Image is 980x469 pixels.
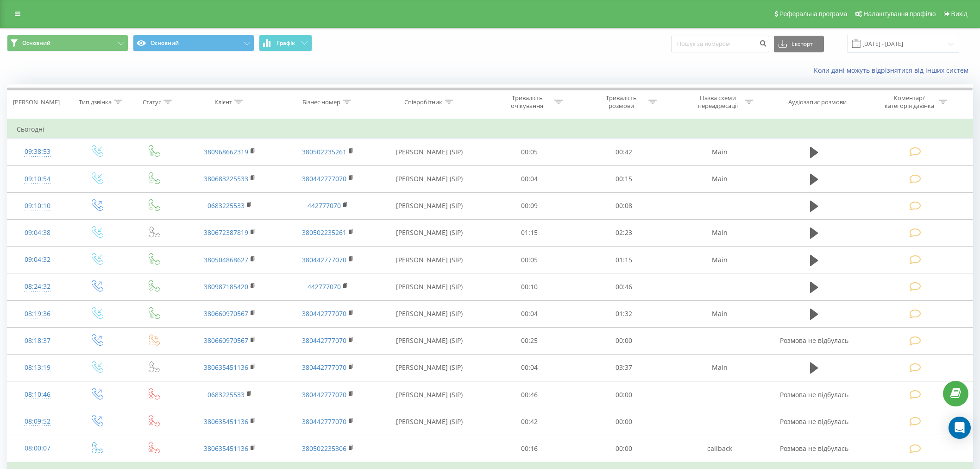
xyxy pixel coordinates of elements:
td: Main [671,354,769,381]
div: Аудіозапис розмови [788,98,847,106]
td: [PERSON_NAME] (SIP) [377,300,482,327]
div: Клієнт [214,98,232,106]
td: 01:15 [482,219,577,246]
td: 02:23 [577,219,671,246]
td: 00:00 [577,435,671,463]
a: 380442777070 [302,255,346,264]
td: 00:00 [577,381,671,408]
div: 09:04:38 [17,224,58,242]
td: 00:05 [482,247,577,273]
a: 380442777070 [302,417,346,426]
div: [PERSON_NAME] [13,98,60,106]
div: Коментар/категорія дзвінка [882,94,936,110]
a: 380635451136 [204,417,248,426]
a: 380683225533 [204,174,248,183]
div: Тривалість очікування [503,94,552,110]
a: 442777070 [308,201,341,210]
div: 08:10:46 [17,386,58,404]
td: Main [671,300,769,327]
span: Розмова не відбулась [780,336,848,345]
td: [PERSON_NAME] (SIP) [377,219,482,246]
div: 08:13:19 [17,359,58,377]
input: Пошук за номером [671,36,769,52]
td: 00:08 [577,192,671,219]
a: 380660970567 [204,309,248,318]
div: Співробітник [404,98,442,106]
div: 08:18:37 [17,332,58,350]
td: Main [671,219,769,246]
a: 380672387819 [204,228,248,237]
div: 08:19:36 [17,305,58,323]
a: 380635451136 [204,444,248,453]
td: 00:04 [482,300,577,327]
div: 08:00:07 [17,439,58,457]
td: Main [671,247,769,273]
div: 09:38:53 [17,143,58,161]
a: 380635451136 [204,363,248,372]
td: 00:09 [482,192,577,219]
a: 380504868627 [204,255,248,264]
td: 00:04 [482,165,577,192]
td: [PERSON_NAME] (SIP) [377,273,482,300]
td: 00:42 [482,408,577,435]
span: Налаштування профілю [863,10,936,18]
a: 0683225533 [207,390,245,399]
td: Main [671,139,769,165]
span: Розмова не відбулась [780,390,848,399]
td: 00:42 [577,139,671,165]
a: 380660970567 [204,336,248,345]
td: [PERSON_NAME] (SIP) [377,327,482,354]
td: Main [671,165,769,192]
td: 01:32 [577,300,671,327]
div: Статус [143,98,161,106]
a: Коли дані можуть відрізнятися вiд інших систем [814,66,973,75]
div: 08:09:52 [17,412,58,431]
td: 00:00 [577,327,671,354]
a: 0683225533 [207,201,245,210]
a: 380442777070 [302,174,346,183]
button: Експорт [774,36,824,52]
span: Графік [277,40,295,46]
span: Реферальна програма [779,10,848,18]
td: 00:15 [577,165,671,192]
a: 380502235306 [302,444,346,453]
button: Основний [7,35,128,51]
span: Основний [22,39,50,47]
td: 00:46 [482,381,577,408]
span: Вихід [951,10,967,18]
div: Назва схеми переадресації [693,94,742,110]
td: 01:15 [577,247,671,273]
td: 00:10 [482,273,577,300]
a: 380442777070 [302,309,346,318]
td: [PERSON_NAME] (SIP) [377,354,482,381]
div: 09:10:54 [17,170,58,188]
div: 08:24:32 [17,278,58,296]
div: 09:10:10 [17,197,58,215]
button: Графік [259,35,312,51]
a: 380502235261 [302,147,346,156]
a: 380442777070 [302,336,346,345]
div: 09:04:32 [17,251,58,269]
td: 00:25 [482,327,577,354]
div: Тривалість розмови [597,94,646,110]
td: callback [671,435,769,463]
td: [PERSON_NAME] (SIP) [377,139,482,165]
a: 380987185420 [204,282,248,291]
a: 380502235261 [302,228,346,237]
span: Розмова не відбулась [780,444,848,453]
button: Основний [133,35,254,51]
td: 03:37 [577,354,671,381]
div: Тип дзвінка [79,98,112,106]
td: 00:05 [482,139,577,165]
td: [PERSON_NAME] (SIP) [377,165,482,192]
div: Бізнес номер [302,98,340,106]
td: 00:16 [482,435,577,463]
td: [PERSON_NAME] (SIP) [377,192,482,219]
a: 380442777070 [302,363,346,372]
a: 380968662319 [204,147,248,156]
td: 00:00 [577,408,671,435]
td: [PERSON_NAME] (SIP) [377,247,482,273]
td: [PERSON_NAME] (SIP) [377,408,482,435]
a: 442777070 [308,282,341,291]
td: 00:46 [577,273,671,300]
